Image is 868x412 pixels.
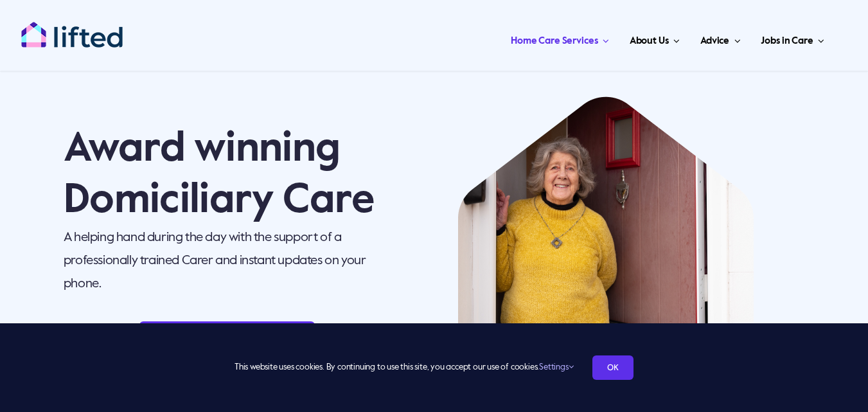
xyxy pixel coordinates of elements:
[696,19,744,58] a: Advice
[757,19,828,58] a: Jobs in Care
[630,31,669,51] span: About Us
[139,321,315,357] a: Find your perfect carer
[511,31,598,51] span: Home Care Services
[700,31,729,51] span: Advice
[507,19,613,58] a: Home Care Services
[161,19,828,58] nav: Main Menu
[458,96,754,395] img: local authority hero
[64,226,391,296] p: A helping hand during the day with the support of a professionally trained Carer and instant upda...
[761,31,813,51] span: Jobs in Care
[592,355,633,380] a: OK
[626,19,684,58] a: About Us
[539,363,573,372] a: Settings
[64,123,391,226] h1: Award winning Domiciliary Care
[235,357,573,378] span: This website uses cookies. By continuing to use this site, you accept our use of cookies.
[21,21,123,34] a: lifted-logo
